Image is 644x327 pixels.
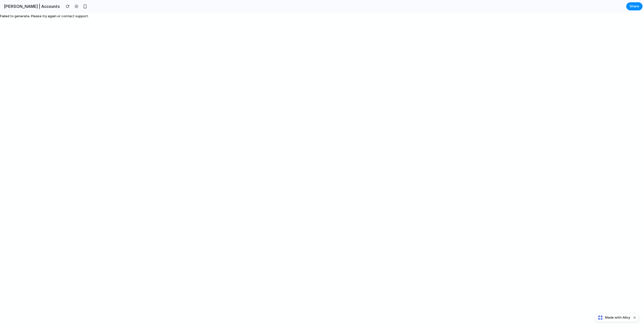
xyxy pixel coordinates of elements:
button: Share [626,2,642,10]
h2: [PERSON_NAME] | Accounts [2,3,60,9]
button: Dismiss watermark [632,315,638,321]
a: Made with Alloy [595,315,631,320]
span: Made with Alloy [605,315,630,320]
span: Share [630,4,639,9]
